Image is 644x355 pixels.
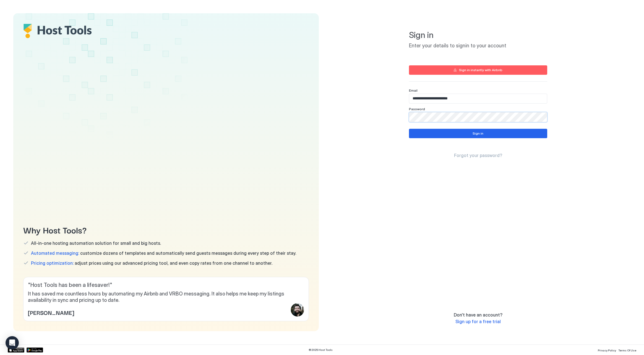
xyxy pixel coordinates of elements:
[409,65,547,75] button: Sign in instantly with Airbnb
[409,94,547,103] input: Input Field
[618,349,636,352] span: Terms Of Use
[454,153,502,158] span: Forgot your password?
[31,260,74,266] span: Pricing optimization:
[309,348,333,352] span: © 2025 Host Tools
[473,131,483,136] div: Sign in
[409,107,425,111] span: Password
[31,240,161,246] span: All-in-one hosting automation solution for small and big hosts.
[598,349,616,352] span: Privacy Policy
[409,129,547,138] button: Sign in
[8,348,24,353] a: App Store
[455,319,501,325] a: Sign up for a free trial
[28,282,304,289] span: " Host Tools has been a lifesaver! "
[455,319,501,324] span: Sign up for a free trial
[409,30,547,40] span: Sign in
[27,348,43,353] a: Google Play Store
[28,291,304,303] span: It has saved me countless hours by automating my Airbnb and VRBO messaging. It also helps me keep...
[6,336,19,349] div: Open Intercom Messenger
[23,223,309,236] span: Why Host Tools?
[28,308,74,317] span: [PERSON_NAME]
[31,250,79,256] span: Automated messaging:
[31,260,272,266] span: adjust prices using our advanced pricing tool, and even copy rates from one channel to another.
[291,303,304,317] div: profile
[454,153,502,158] a: Forgot your password?
[409,112,547,122] input: Input Field
[454,312,502,318] span: Don't have an account?
[598,347,616,353] a: Privacy Policy
[459,68,502,73] div: Sign in instantly with Airbnb
[31,250,296,256] span: customize dozens of templates and automatically send guests messages during every step of their s...
[409,43,547,49] span: Enter your details to signin to your account
[618,347,636,353] a: Terms Of Use
[409,88,418,92] span: Email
